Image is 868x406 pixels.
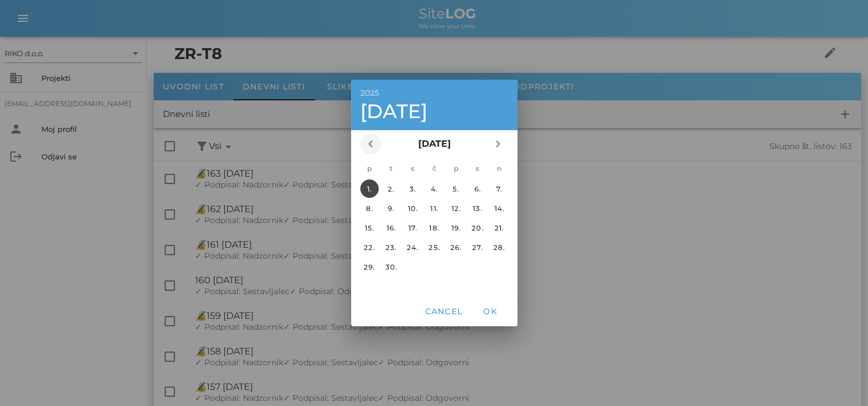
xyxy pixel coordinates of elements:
div: 12. [446,204,465,213]
button: 19. [446,218,465,237]
div: 6. [468,185,486,193]
button: 13. [468,199,486,217]
th: s [402,159,423,178]
th: č [424,159,445,178]
iframe: Chat Widget [704,282,868,406]
span: Cancel [424,306,462,317]
button: [DATE] [413,132,455,155]
div: 1. [360,185,378,193]
button: 26. [446,238,465,256]
div: 30. [382,263,400,271]
div: 17. [403,224,422,232]
div: 2025 [360,89,508,97]
button: 30. [382,257,400,276]
button: 24. [403,238,422,256]
button: 17. [403,218,422,237]
div: 15. [360,224,378,232]
button: 3. [403,179,422,198]
th: n [489,159,509,178]
div: 29. [360,263,378,271]
div: 7. [490,185,508,193]
div: 26. [446,243,465,252]
i: chevron_right [491,137,505,151]
th: p [445,159,466,178]
div: 22. [360,243,378,252]
th: t [380,159,401,178]
div: 28. [490,243,508,252]
button: 10. [403,199,422,217]
button: 27. [468,238,486,256]
div: [DATE] [360,101,508,121]
button: 6. [468,179,486,198]
button: OK [472,301,508,322]
button: Prejšnji mesec [360,134,381,154]
div: 8. [360,204,378,213]
button: 23. [382,238,400,256]
button: Naslednji mesec [488,134,508,154]
button: 21. [490,218,508,237]
span: OK [476,306,504,317]
button: 2. [382,179,400,198]
button: 18. [425,218,443,237]
button: 9. [382,199,400,217]
th: p [359,159,380,178]
button: 4. [425,179,443,198]
button: 8. [360,199,378,217]
button: 11. [425,199,443,217]
div: 4. [425,185,443,193]
div: 25. [425,243,443,252]
div: 24. [403,243,422,252]
div: 18. [425,224,443,232]
button: 25. [425,238,443,256]
div: 14. [490,204,508,213]
button: 7. [490,179,508,198]
div: 9. [382,204,400,213]
button: 16. [382,218,400,237]
div: 21. [490,224,508,232]
div: 5. [446,185,465,193]
button: 5. [446,179,465,198]
button: 14. [490,199,508,217]
button: 29. [360,257,378,276]
div: 16. [382,224,400,232]
div: 27. [468,243,486,252]
div: 3. [403,185,422,193]
i: chevron_left [364,137,377,151]
th: s [467,159,488,178]
button: 15. [360,218,378,237]
div: 10. [403,204,422,213]
div: 2. [382,185,400,193]
div: 13. [468,204,486,213]
div: 11. [425,204,443,213]
button: 22. [360,238,378,256]
button: 20. [468,218,486,237]
div: 20. [468,224,486,232]
div: 19. [446,224,465,232]
div: 23. [382,243,400,252]
button: 12. [446,199,465,217]
button: Cancel [419,301,467,322]
div: Pripomoček za klepet [704,282,868,406]
button: 28. [490,238,508,256]
button: 1. [360,179,378,198]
